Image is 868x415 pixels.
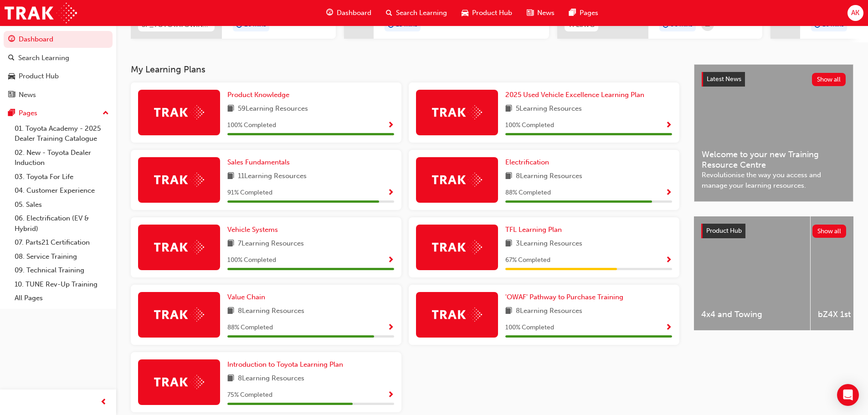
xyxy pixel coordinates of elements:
span: 91 % Completed [227,188,272,198]
img: Trak [432,240,482,254]
span: Show Progress [387,122,394,130]
span: guage-icon [326,7,333,19]
span: 75 % Completed [227,390,272,400]
a: Search Learning [4,50,113,67]
span: Latest News [707,75,741,83]
span: Show Progress [387,256,394,265]
span: 'OWAF' Pathway to Purchase Training [505,293,623,301]
a: 07. Parts21 Certification [11,236,113,250]
a: Trak [5,3,77,23]
button: Show Progress [387,322,394,333]
span: news-icon [8,91,15,99]
button: Show all [812,73,846,86]
span: Show Progress [665,189,672,197]
span: 5 Learning Resources [516,103,582,115]
span: book-icon [505,238,512,250]
a: TFL Learning Plan [505,225,565,235]
span: 3 Learning Resources [516,238,582,250]
span: pages-icon [569,7,576,19]
span: book-icon [505,306,512,317]
a: 10. TUNE Rev-Up Training [11,277,113,292]
span: next-icon [849,20,856,28]
span: Show Progress [665,324,672,332]
a: Product Hub [4,68,113,85]
img: Trak [154,173,204,187]
div: Open Intercom Messenger [837,384,859,406]
a: 01. Toyota Academy - 2025 Dealer Training Catalogue [11,122,113,146]
a: Value Chain [227,292,269,302]
span: book-icon [227,373,234,384]
span: 4x4 and Towing [701,309,803,320]
span: Pages [580,8,598,18]
span: 100 % Completed [505,323,554,333]
button: Show Progress [665,120,672,131]
a: 05. Sales [11,198,113,212]
button: DashboardSearch LearningProduct HubNews [4,29,113,105]
span: Vehicle Systems [227,225,278,234]
span: Value Chain [227,293,265,301]
span: 8 Learning Resources [238,306,304,317]
span: 100 % Completed [227,120,276,131]
a: pages-iconPages [562,4,606,22]
span: 8 Learning Resources [516,171,582,182]
span: Search Learning [396,8,447,18]
span: car-icon [8,72,15,81]
a: Product HubShow all [701,224,846,238]
a: guage-iconDashboard [319,4,379,22]
div: News [19,90,36,100]
span: search-icon [386,7,392,19]
a: 4x4 and Towing [694,216,810,330]
span: Show Progress [387,189,394,197]
a: 03. Toyota For Life [11,170,113,184]
span: 59 Learning Resources [238,103,308,115]
span: 8 Learning Resources [516,306,582,317]
a: 04. Customer Experience [11,184,113,198]
img: Trak [432,307,482,322]
span: book-icon [227,238,234,250]
span: news-icon [527,7,534,19]
a: Sales Fundamentals [227,157,293,168]
a: car-iconProduct Hub [454,4,519,22]
span: Show Progress [665,122,672,130]
span: Show Progress [665,256,672,265]
span: 88 % Completed [505,188,551,198]
button: Show Progress [387,255,394,266]
span: up-icon [103,108,109,119]
span: book-icon [227,171,234,182]
span: Revolutionise the way you access and manage your learning resources. [702,170,846,190]
a: All Pages [11,291,113,305]
a: news-iconNews [519,4,562,22]
button: Show Progress [665,322,672,333]
span: Product Hub [472,8,512,18]
span: Welcome to your new Training Resource Centre [702,149,846,170]
button: Show Progress [665,187,672,199]
button: Show Progress [387,187,394,199]
div: Product Hub [19,71,59,82]
a: 09. Technical Training [11,263,113,277]
span: search-icon [8,54,15,62]
span: book-icon [227,103,234,115]
span: car-icon [462,7,468,19]
button: Show Progress [387,120,394,131]
a: Latest NewsShow all [702,72,846,87]
button: Pages [4,105,113,122]
div: Pages [19,108,37,118]
span: book-icon [505,103,512,115]
button: AK [847,5,863,21]
span: next-icon [271,20,278,28]
img: Trak [154,307,204,322]
a: Latest NewsShow allWelcome to your new Training Resource CentreRevolutionise the way you access a... [694,64,853,202]
span: prev-icon [100,397,107,408]
button: Show Progress [387,389,394,401]
span: News [537,8,555,18]
span: TFL Learning Plan [505,225,562,234]
span: Product Knowledge [227,91,289,99]
span: pages-icon [8,109,15,118]
span: 100 % Completed [505,120,554,131]
button: Show all [812,225,847,238]
img: Trak [432,173,482,187]
a: 'OWAF' Pathway to Purchase Training [505,292,627,302]
a: News [4,87,113,103]
span: 88 % Completed [227,323,273,333]
a: 02. New - Toyota Dealer Induction [11,146,113,170]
